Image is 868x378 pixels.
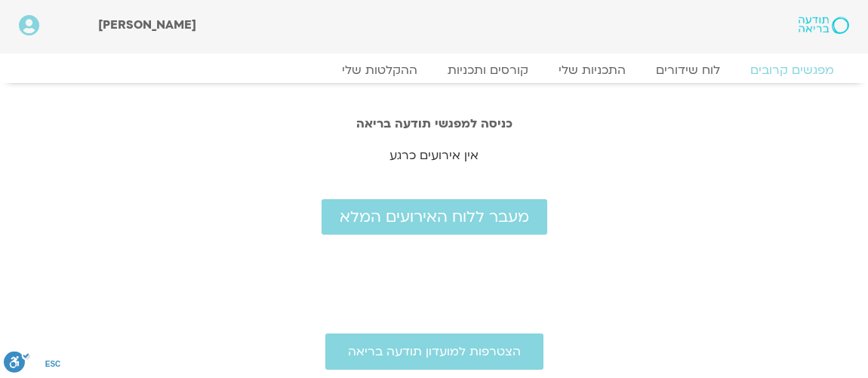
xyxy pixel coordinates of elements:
a: מפגשים קרובים [735,63,849,78]
nav: Menu [19,63,849,78]
p: אין אירועים כרגע [8,146,860,166]
a: התכניות שלי [543,63,641,78]
a: מעבר ללוח האירועים המלא [322,199,547,235]
a: ההקלטות שלי [327,63,432,78]
a: הצטרפות למועדון תודעה בריאה [325,333,543,370]
span: מעבר ללוח האירועים המלא [340,208,529,226]
a: קורסים ותכניות [432,63,543,78]
span: [PERSON_NAME] [98,17,196,33]
h2: כניסה למפגשי תודעה בריאה [8,117,860,131]
a: לוח שידורים [641,63,735,78]
span: הצטרפות למועדון תודעה בריאה [348,345,521,358]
